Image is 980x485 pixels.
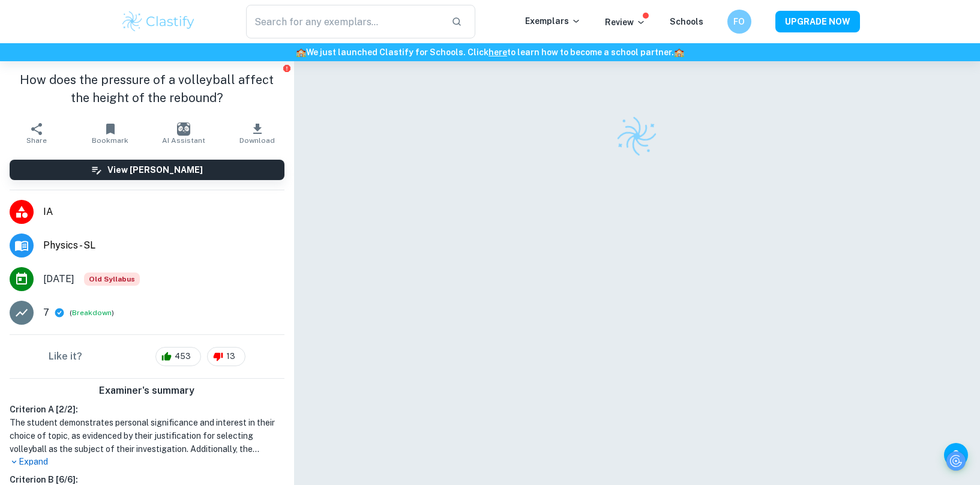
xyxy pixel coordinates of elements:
[10,160,284,180] button: View [PERSON_NAME]
[674,47,684,57] span: 🏫
[10,403,284,416] h6: Criterion A [ 2 / 2 ]:
[2,46,978,59] h6: We just launched Clastify for Schools. Click to learn how to become a school partner.
[296,47,306,57] span: 🏫
[246,5,442,38] input: Search for any exemplars...
[220,116,293,150] button: Download
[670,17,703,26] a: Schools
[70,307,114,319] span: ( )
[147,116,220,150] button: AI Assistant
[944,443,968,467] button: Help and Feedback
[775,11,860,32] button: UPGRADE NOW
[72,307,112,318] button: Breakdown
[26,136,47,145] span: Share
[107,163,203,176] h6: View [PERSON_NAME]
[613,112,661,160] img: Clastify logo
[43,238,284,253] span: Physics - SL
[10,71,284,107] h1: How does the pressure of a volleyball affect the height of the rebound?
[605,16,646,29] p: Review
[727,10,751,34] button: FO
[5,384,289,398] h6: Examiner's summary
[177,122,190,136] img: AI Assistant
[239,136,275,145] span: Download
[525,14,581,28] p: Exemplars
[121,10,197,34] img: Clastify logo
[73,116,146,150] button: Bookmark
[43,205,284,219] span: IA
[43,272,74,286] span: [DATE]
[10,416,284,456] h1: The student demonstrates personal significance and interest in their choice of topic, as evidence...
[168,351,197,363] span: 453
[283,64,292,73] button: Report issue
[10,456,284,468] p: Expand
[220,351,242,363] span: 13
[84,273,140,286] div: Starting from the May 2025 session, the Physics IA requirements have changed. It's OK to refer to...
[162,136,205,145] span: AI Assistant
[732,15,746,28] h6: FO
[207,347,245,366] div: 13
[155,347,201,366] div: 453
[84,273,140,286] span: Old Syllabus
[92,136,128,145] span: Bookmark
[49,349,82,364] h6: Like it?
[488,47,507,57] a: here
[43,306,49,320] p: 7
